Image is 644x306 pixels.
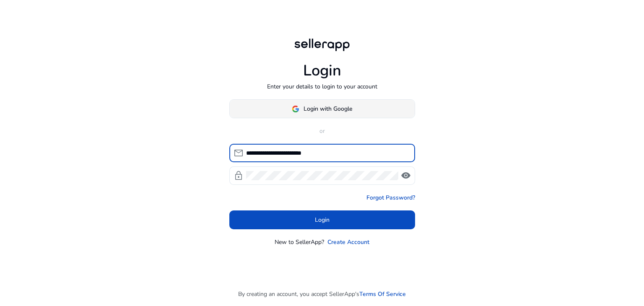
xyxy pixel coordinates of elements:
[327,238,369,246] a: Create Account
[234,148,244,158] span: mail
[275,238,324,246] p: New to SellerApp?
[229,99,415,118] button: Login with Google
[292,105,299,113] img: google-logo.svg
[315,215,330,224] span: Login
[359,290,406,298] a: Terms Of Service
[401,171,411,181] span: visibility
[229,210,415,229] button: Login
[234,171,244,181] span: lock
[366,193,415,202] a: Forgot Password?
[304,104,352,113] span: Login with Google
[267,82,377,91] p: Enter your details to login to your account
[303,62,341,80] h1: Login
[229,127,415,135] p: or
